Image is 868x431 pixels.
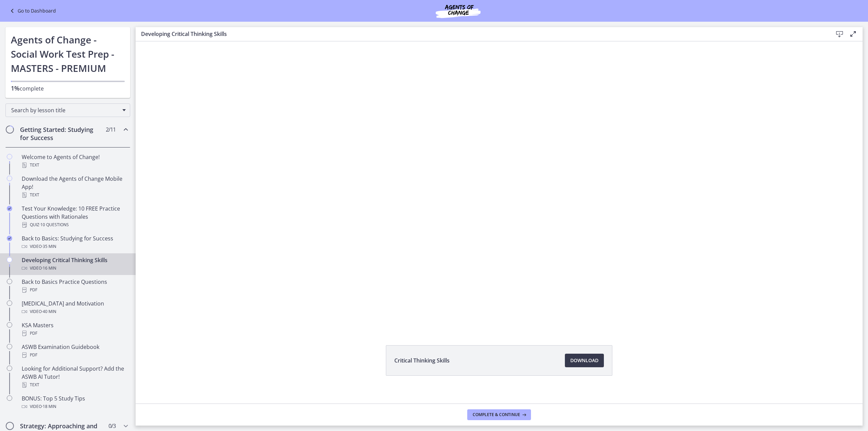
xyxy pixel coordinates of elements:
span: · 35 min [42,242,56,251]
iframe: Video Lesson [136,41,863,330]
button: Complete & continue [467,409,531,420]
span: Complete & continue [473,412,520,417]
span: Critical Thinking Skills [394,356,450,365]
i: Completed [7,236,12,241]
span: 2 / 11 [106,125,116,134]
span: · 40 min [42,308,56,316]
span: 0 / 3 [108,422,116,430]
h2: Getting Started: Studying for Success [20,125,103,142]
h1: Agents of Change - Social Work Test Prep - MASTERS - PREMIUM [11,33,125,75]
span: · 18 min [42,403,56,411]
div: KSA Masters [22,321,127,337]
div: BONUS: Top 5 Study Tips [22,394,127,411]
div: Text [22,161,127,169]
span: · 10 Questions [39,221,69,229]
span: · 16 min [42,264,56,272]
div: Quiz [22,221,127,229]
div: Test Your Knowledge: 10 FREE Practice Questions with Rationales [22,204,127,229]
div: Developing Critical Thinking Skills [22,256,127,272]
div: Video [22,242,127,251]
div: PDF [22,351,127,359]
div: ASWB Examination Guidebook [22,343,127,359]
span: 1% [11,84,20,92]
div: Search by lesson title [5,103,130,117]
span: Search by lesson title [11,106,119,114]
div: Welcome to Agents of Change! [22,153,127,169]
div: Download the Agents of Change Mobile App! [22,175,127,199]
div: Text [22,381,127,389]
div: Video [22,403,127,411]
div: PDF [22,329,127,337]
div: Back to Basics: Studying for Success [22,234,127,251]
i: Completed [7,206,12,211]
div: [MEDICAL_DATA] and Motivation [22,299,127,316]
span: Download [570,356,598,365]
div: Looking for Additional Support? Add the ASWB AI Tutor! [22,365,127,389]
div: Video [22,308,127,316]
div: Video [22,264,127,272]
p: complete [11,84,125,93]
img: Agents of Change Social Work Test Prep [417,3,499,19]
div: Text [22,191,127,199]
a: Download [565,354,604,367]
h3: Developing Critical Thinking Skills [141,30,822,38]
a: Go to Dashboard [8,7,56,15]
div: PDF [22,286,127,294]
div: Back to Basics Practice Questions [22,278,127,294]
